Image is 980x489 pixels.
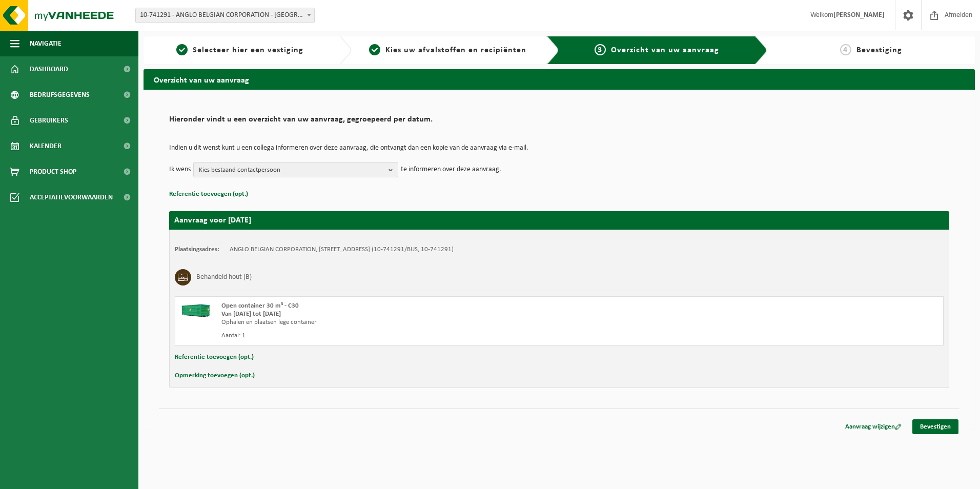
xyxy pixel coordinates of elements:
[136,8,314,23] span: 10-741291 - ANGLO BELGIAN CORPORATION - GENT
[193,46,303,54] span: Selecteer hier een vestiging
[840,44,851,55] span: 4
[196,269,252,286] h3: Behandeld hout (B)
[193,162,398,177] button: Kies bestaand contactpersoon
[221,311,281,317] strong: Van [DATE] tot [DATE]
[595,44,606,55] span: 3
[30,133,62,159] span: Kalender
[856,46,902,54] span: Bevestiging
[180,302,211,317] img: HK-XC-30-GN-00.png
[357,44,539,56] a: 2Kies uw afvalstoffen en recipiënten
[174,216,251,225] strong: Aanvraag voor [DATE]
[401,162,501,177] p: te informeren over deze aanvraag.
[30,159,76,185] span: Product Shop
[199,162,384,178] span: Kies bestaand contactpersoon
[169,188,248,201] button: Referentie toevoegen (opt.)
[169,115,949,129] h2: Hieronder vindt u een overzicht van uw aanvraag, gegroepeerd per datum.
[30,108,68,133] span: Gebruikers
[838,419,909,434] a: Aanvraag wijzigen
[30,185,113,210] span: Acceptatievoorwaarden
[5,466,171,489] iframe: chat widget
[611,46,719,54] span: Overzicht van uw aanvraag
[833,11,885,19] strong: [PERSON_NAME]
[385,46,526,54] span: Kies uw afvalstoffen en recipiënten
[169,145,949,152] p: Indien u dit wenst kunt u een collega informeren over deze aanvraag, die ontvangt dan een kopie v...
[230,246,454,254] td: ANGLO BELGIAN CORPORATION, [STREET_ADDRESS] (10-741291/BUS, 10-741291)
[175,369,255,382] button: Opmerking toevoegen (opt.)
[176,44,188,55] span: 1
[135,8,315,23] span: 10-741291 - ANGLO BELGIAN CORPORATION - GENT
[169,162,191,177] p: Ik wens
[221,318,600,327] div: Ophalen en plaatsen lege container
[30,82,90,108] span: Bedrijfsgegevens
[912,419,958,434] a: Bevestigen
[175,246,219,253] strong: Plaatsingsadres:
[149,44,331,56] a: 1Selecteer hier een vestiging
[369,44,380,55] span: 2
[175,351,254,364] button: Referentie toevoegen (opt.)
[221,302,299,309] span: Open container 30 m³ - C30
[144,69,975,89] h2: Overzicht van uw aanvraag
[30,56,68,82] span: Dashboard
[30,31,62,56] span: Navigatie
[221,332,600,340] div: Aantal: 1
